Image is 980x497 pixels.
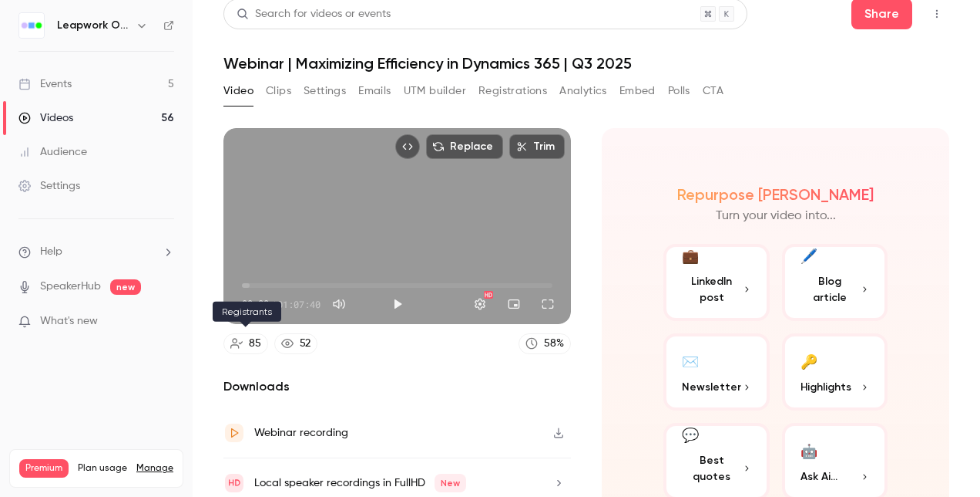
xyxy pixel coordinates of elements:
[237,6,391,22] div: Search for videos or events
[782,333,888,411] button: 🔑Highlights
[716,207,836,225] p: Turn your video into...
[478,79,547,103] button: Registrations
[57,18,129,33] h6: Leapwork Online Event
[249,336,261,352] div: 85
[242,297,321,311] div: 00:00
[532,289,563,319] button: Full screen
[300,336,310,352] div: 52
[395,134,420,159] button: Embed video
[136,462,173,475] a: Manage
[19,459,69,478] span: Premium
[223,79,253,103] button: Video
[18,76,72,92] div: Events
[703,79,723,103] button: CTA
[800,438,817,462] div: 🤖
[40,244,62,260] span: Help
[682,425,699,446] div: 💬
[254,424,348,442] div: Webinar recording
[465,289,495,319] button: Settings
[559,79,607,103] button: Analytics
[800,468,837,485] span: Ask Ai...
[156,315,174,329] iframe: Noticeable Trigger
[110,279,141,295] span: new
[18,244,174,260] li: help-dropdown-opener
[484,291,493,299] div: HD
[254,474,466,492] div: Local speaker recordings in FullHD
[382,289,413,319] button: Play
[544,336,564,352] div: 58 %
[682,452,742,485] span: Best quotes
[509,134,565,159] button: Trim
[782,244,888,321] button: 🖊️Blog article
[682,349,699,373] div: ✉️
[270,297,276,311] span: /
[682,246,699,267] div: 💼
[223,377,571,396] h2: Downloads
[663,244,770,321] button: 💼LinkedIn post
[274,333,317,354] a: 52
[800,379,851,395] span: Highlights
[426,134,503,159] button: Replace
[677,185,874,204] h2: Repurpose [PERSON_NAME]
[277,297,321,311] span: 01:07:40
[242,297,269,311] span: 00:00
[223,54,949,73] h1: Webinar | Maximizing Efficiency in Dynamics 365 | Q3 2025
[404,79,466,103] button: UTM builder
[19,13,44,38] img: Leapwork Online Event
[619,79,656,103] button: Embed
[668,79,690,103] button: Polls
[435,474,466,492] span: New
[682,273,742,306] span: LinkedIn post
[223,333,268,354] a: 85
[519,333,571,354] a: 58%
[800,246,817,267] div: 🖊️
[304,79,346,103] button: Settings
[78,462,127,475] span: Plan usage
[682,379,741,395] span: Newsletter
[358,79,391,103] button: Emails
[324,289,354,319] button: Mute
[40,279,101,295] a: SpeakerHub
[498,289,529,319] button: Turn on miniplayer
[925,2,949,26] button: Top Bar Actions
[800,349,817,373] div: 🔑
[800,273,861,306] span: Blog article
[40,313,98,330] span: What's new
[18,110,73,126] div: Videos
[18,144,87,160] div: Audience
[18,178,80,194] div: Settings
[663,333,770,411] button: ✉️Newsletter
[266,79,291,103] button: Clips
